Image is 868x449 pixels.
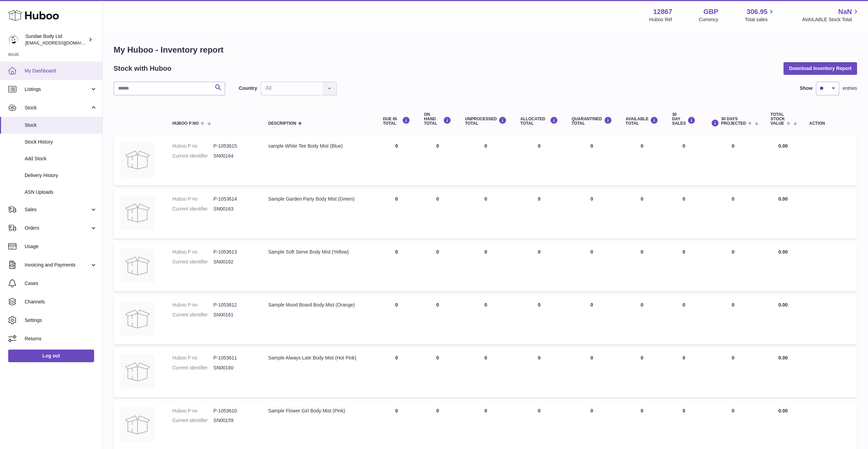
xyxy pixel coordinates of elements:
[25,299,97,305] span: Channels
[376,348,417,397] td: 0
[778,302,788,308] span: 0.00
[25,172,97,179] span: Delivery History
[702,189,764,239] td: 0
[172,408,213,414] dt: Huboo P no
[619,295,665,344] td: 0
[376,136,417,186] td: 0
[520,117,558,126] div: ALLOCATED Total
[172,153,213,159] dt: Current identifier
[458,295,514,344] td: 0
[745,7,775,23] a: 306.95 Total sales
[747,7,767,16] span: 306.95
[172,312,213,318] dt: Current identifier
[514,189,565,239] td: 0
[120,408,155,442] img: product image
[417,242,458,291] td: 0
[213,249,255,255] dd: P-1053613
[172,259,213,265] dt: Current identifier
[172,355,213,361] dt: Huboo P no
[25,40,101,45] span: [EMAIL_ADDRESS][DOMAIN_NAME]
[172,365,213,371] dt: Current identifier
[268,302,369,308] div: Sample Mood Board Body Mist (Orange)
[172,206,213,212] dt: Current identifier
[626,117,659,126] div: AVAILABLE Total
[458,189,514,239] td: 0
[268,249,369,255] div: Sample Soft Serve Body Mist (Yellow)
[213,206,255,212] dd: SN00163
[417,348,458,397] td: 0
[778,249,788,255] span: 0.00
[591,302,593,308] span: 0
[514,242,565,291] td: 0
[800,85,813,92] label: Show
[572,117,612,126] div: QUARANTINED Total
[458,242,514,291] td: 0
[783,62,857,74] button: Download Inventory Report
[591,408,593,413] span: 0
[25,122,97,128] span: Stock
[778,143,788,149] span: 0.00
[653,7,672,16] strong: 12867
[213,143,255,149] dd: P-1053615
[778,355,788,360] span: 0.00
[619,189,665,239] td: 0
[213,355,255,361] dd: P-1053611
[25,206,90,213] span: Sales
[778,408,788,413] span: 0.00
[25,280,97,287] span: Cases
[465,117,507,126] div: UNPROCESSED Total
[702,295,764,344] td: 0
[702,242,764,291] td: 0
[458,136,514,186] td: 0
[172,249,213,255] dt: Huboo P no
[8,35,18,45] img: felicity@sundaebody.com
[213,417,255,424] dd: SN00159
[745,16,775,23] span: Total sales
[417,136,458,186] td: 0
[619,242,665,291] td: 0
[172,417,213,424] dt: Current identifier
[25,33,87,46] div: Sundae Body Ltd
[619,136,665,186] td: 0
[268,408,369,414] div: Sample Flower Girl Body Mist (Pink)
[114,64,171,73] h2: Stock with Huboo
[25,86,90,93] span: Listings
[383,117,410,126] div: DUE IN TOTAL
[809,121,850,126] div: Action
[268,121,296,126] span: Description
[649,16,672,23] div: Huboo Ref
[25,317,97,324] span: Settings
[213,365,255,371] dd: SN00160
[25,336,97,342] span: Returns
[213,312,255,318] dd: SN00161
[25,189,97,195] span: ASN Uploads
[703,7,718,16] strong: GBP
[268,143,369,149] div: sample White Tee Body Mist (Blue)
[114,44,857,55] h1: My Huboo - Inventory report
[514,136,565,186] td: 0
[268,355,369,361] div: Sample Always Late Body Mist (Hot Pink)
[25,68,97,74] span: My Dashboard
[213,408,255,414] dd: P-1053610
[702,348,764,397] td: 0
[25,225,90,231] span: Orders
[591,249,593,255] span: 0
[672,112,696,126] div: 30 DAY SALES
[120,302,155,336] img: product image
[802,7,860,23] a: NaN AVAILABLE Stock Total
[843,85,857,92] span: entries
[376,189,417,239] td: 0
[665,348,702,397] td: 0
[25,262,90,268] span: Invoicing and Payments
[619,348,665,397] td: 0
[802,16,860,23] span: AVAILABLE Stock Total
[120,355,155,389] img: product image
[665,295,702,344] td: 0
[120,143,155,177] img: product image
[721,117,746,126] span: 30 DAYS PROJECTED
[213,196,255,202] dd: P-1053614
[25,139,97,145] span: Stock History
[702,136,764,186] td: 0
[172,121,199,126] span: Huboo P no
[591,196,593,202] span: 0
